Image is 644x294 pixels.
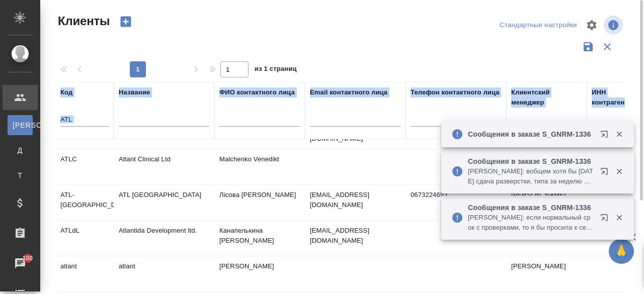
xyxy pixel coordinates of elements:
[594,208,618,232] button: Открыть в новой вкладке
[214,149,305,184] td: Malchenko Venedikt
[609,213,629,222] button: Закрыть
[468,156,594,166] p: Сообщения в заказе S_GNRM-1336
[114,221,214,256] td: Atlantida Development ltd.
[13,145,28,155] span: Д
[468,129,594,139] p: Сообщения в заказе S_GNRM-1336
[214,256,305,291] td: [PERSON_NAME]
[55,185,114,220] td: ATL-[GEOGRAPHIC_DATA]
[3,251,38,276] a: 100
[255,63,297,77] span: из 1 страниц
[604,16,625,35] span: Посмотреть информацию
[114,13,138,30] button: Создать
[511,87,582,108] div: Клиентский менеджер
[114,185,214,220] td: ATL [GEOGRAPHIC_DATA]
[13,120,28,130] span: [PERSON_NAME]
[468,203,594,213] p: Сообщения в заказе S_GNRM-1336
[310,87,387,97] div: Email контактного лица
[598,37,617,56] button: Сбросить фильтры
[17,253,39,263] span: 100
[497,18,580,33] div: split button
[468,166,594,186] p: [PERSON_NAME]: вобщем хотя бы [DATE] сдача разверстки, типа за неделю упремся, проверимся хотя бы...
[310,226,400,246] p: [EMAIL_ADDRESS][DOMAIN_NAME]
[114,256,214,291] td: atlant
[594,161,618,185] button: Открыть в новой вкладке
[580,13,604,37] span: Настроить таблицу
[219,87,295,97] div: ФИО контактного лица
[8,140,33,160] a: Д
[55,13,110,29] span: Клиенты
[55,256,114,291] td: atlant
[8,165,33,185] a: Т
[594,124,618,148] button: Открыть в новой вкладке
[60,87,72,97] div: Код
[609,130,629,139] button: Закрыть
[411,190,501,200] p: 0673224693
[55,221,114,256] td: ATLdL
[13,170,28,180] span: Т
[411,87,500,97] div: Телефон контактного лица
[119,87,150,97] div: Название
[468,213,594,233] p: [PERSON_NAME]: если нормальный срок с проверками, то я бы просила к сентябрю разверстку, потому ч...
[579,37,598,56] button: Сохранить фильтры
[8,115,33,135] a: [PERSON_NAME]
[214,185,305,220] td: Лісова [PERSON_NAME]
[609,167,629,176] button: Закрыть
[114,149,214,184] td: Atlant Clinical Ltd
[55,149,114,184] td: ATLC
[592,87,640,108] div: ИНН контрагента
[214,221,305,256] td: Канапелькина [PERSON_NAME]
[310,190,400,210] p: [EMAIL_ADDRESS][DOMAIN_NAME]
